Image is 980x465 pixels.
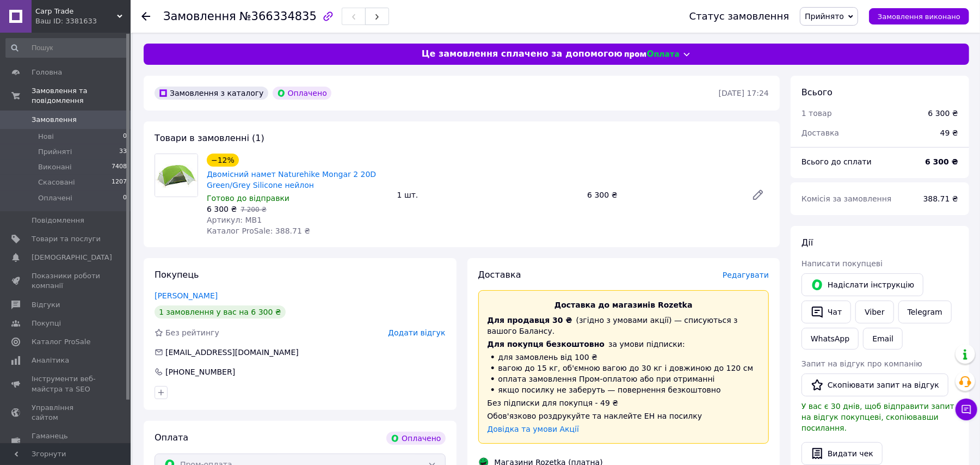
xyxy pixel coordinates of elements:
[32,374,101,394] span: Інструменти веб-майстра та SEO
[32,86,131,106] span: Замовлення та повідомлення
[488,352,760,363] li: для замовлень від 100 ₴
[719,89,769,97] time: [DATE] 17:24
[32,319,61,328] span: Покупці
[488,397,760,408] div: Без підписки для покупця - 49 ₴
[802,374,948,396] button: Скопіювати запит на відгук
[163,10,236,23] span: Замовлення
[422,48,622,60] span: Це замовлення сплачено за допомогою
[878,13,960,21] span: Замовлення виконано
[386,432,445,445] div: Оплачено
[802,402,954,432] span: У вас є 30 днів, щоб відправити запит на відгук покупцеві, скопіювавши посилання.
[802,129,839,137] span: Доставка
[155,133,264,143] span: Товари в замовленні (1)
[207,154,239,167] div: −12%
[805,12,844,21] span: Прийнято
[32,431,101,451] span: Гаманець компанії
[802,237,813,248] span: Дії
[554,301,693,309] span: Доставка до магазинів Rozetka
[956,399,977,420] button: Чат з покупцем
[488,411,760,421] div: Обов'язково роздрукуйте та наклейте ЕН на посилку
[123,132,127,142] span: 0
[207,216,262,224] span: Артикул: MB1
[165,348,299,357] span: [EMAIL_ADDRESS][DOMAIN_NAME]
[488,425,580,433] a: Довідка та умови Акції
[928,108,958,119] div: 6 300 ₴
[32,115,77,125] span: Замовлення
[32,253,112,262] span: [DEMOGRAPHIC_DATA]
[38,193,72,203] span: Оплачені
[925,157,958,166] b: 6 300 ₴
[207,227,310,235] span: Каталог ProSale: 388.71 ₴
[923,194,958,203] span: 388.71 ₴
[898,301,952,323] a: Telegram
[488,339,760,350] div: за умови підписки:
[241,206,266,213] span: 7 200 ₴
[38,178,75,187] span: Скасовані
[155,432,188,443] span: Оплата
[802,194,892,203] span: Комісія за замовлення
[393,187,583,203] div: 1 шт.
[488,340,605,348] span: Для покупця безкоштовно
[488,363,760,374] li: вагою до 15 кг, об'ємною вагою до 30 кг і довжиною до 120 см
[723,271,769,279] span: Редагувати
[5,38,128,58] input: Пошук
[802,273,923,296] button: Надіслати інструкцію
[802,109,832,118] span: 1 товар
[155,87,268,100] div: Замовлення з каталогу
[112,162,127,172] span: 7408
[32,271,101,291] span: Показники роботи компанії
[32,216,84,225] span: Повідомлення
[141,11,150,22] div: Повернутися назад
[165,328,219,337] span: Без рейтингу
[119,147,127,157] span: 33
[802,87,833,97] span: Всього
[802,442,883,465] button: Видати чек
[155,270,199,280] span: Покупець
[747,184,769,206] a: Редагувати
[802,359,922,368] span: Запит на відгук про компанію
[855,301,893,323] a: Viber
[164,366,236,377] div: [PHONE_NUMBER]
[478,270,521,280] span: Доставка
[38,132,54,142] span: Нові
[35,7,117,16] span: Carp Trade
[155,305,286,319] div: 1 замовлення у вас на 6 300 ₴
[488,374,760,384] li: оплата замовлення Пром-оплатою або при отриманні
[123,193,127,203] span: 0
[112,178,127,187] span: 1207
[488,384,760,395] li: якщо посилку не заберуть — повернення безкоштовно
[32,234,101,244] span: Товари та послуги
[488,316,572,325] span: Для продавця 30 ₴
[863,328,903,350] button: Email
[35,16,131,26] div: Ваш ID: 3381633
[488,315,760,336] div: (згідно з умовами акції) — списуються з вашого Балансу.
[155,154,198,197] img: Двомісний намет Naturehike Mongar 2 20D Green/Grey Silicone нейлон
[32,300,60,310] span: Відгуки
[32,68,62,77] span: Головна
[934,121,965,145] div: 49 ₴
[155,291,218,300] a: [PERSON_NAME]
[38,147,72,157] span: Прийняті
[388,328,445,337] span: Додати відгук
[583,187,743,203] div: 6 300 ₴
[38,162,72,172] span: Виконані
[689,11,790,22] div: Статус замовлення
[207,170,376,189] a: Двомісний намет Naturehike Mongar 2 20D Green/Grey Silicone нейлон
[802,259,883,268] span: Написати покупцеві
[207,194,289,203] span: Готово до відправки
[802,157,872,166] span: Всього до сплати
[32,337,90,347] span: Каталог ProSale
[239,10,317,23] span: №366334835
[273,87,331,100] div: Оплачено
[207,205,237,213] span: 6 300 ₴
[32,356,69,365] span: Аналітика
[32,403,101,423] span: Управління сайтом
[869,8,969,25] button: Замовлення виконано
[802,328,859,350] a: WhatsApp
[802,301,851,323] button: Чат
